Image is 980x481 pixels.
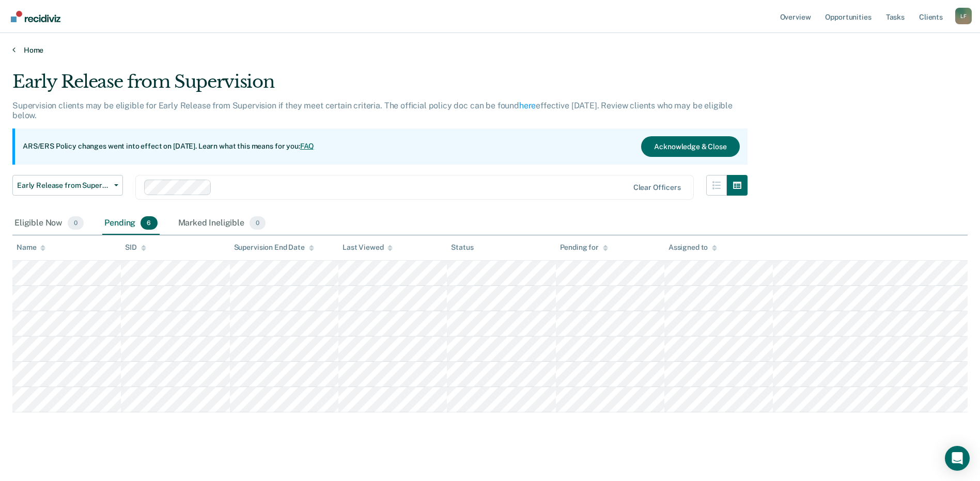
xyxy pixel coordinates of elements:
a: Home [12,45,968,55]
a: FAQ [300,142,315,150]
p: Supervision clients may be eligible for Early Release from Supervision if they meet certain crite... [12,101,733,120]
div: Name [17,243,45,252]
button: Acknowledge & Close [641,136,739,157]
div: L F [955,8,972,24]
img: Recidiviz [11,11,60,22]
a: here [519,101,536,110]
span: 0 [68,216,84,230]
button: Profile dropdown button [955,8,972,24]
div: Eligible Now0 [12,212,86,235]
div: SID [125,243,146,252]
div: Early Release from Supervision [12,71,748,101]
div: Status [451,243,473,252]
span: Early Release from Supervision [17,181,110,190]
div: Supervision End Date [234,243,314,252]
div: Pending for [560,243,608,252]
div: Pending6 [102,212,159,235]
div: Assigned to [668,243,717,252]
span: 6 [141,216,157,230]
button: Early Release from Supervision [12,175,123,196]
div: Last Viewed [343,243,393,252]
div: Marked Ineligible0 [176,212,268,235]
div: Open Intercom Messenger [945,446,970,471]
span: 0 [250,216,266,230]
div: Clear officers [633,183,681,192]
p: ARS/ERS Policy changes went into effect on [DATE]. Learn what this means for you: [23,141,314,152]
